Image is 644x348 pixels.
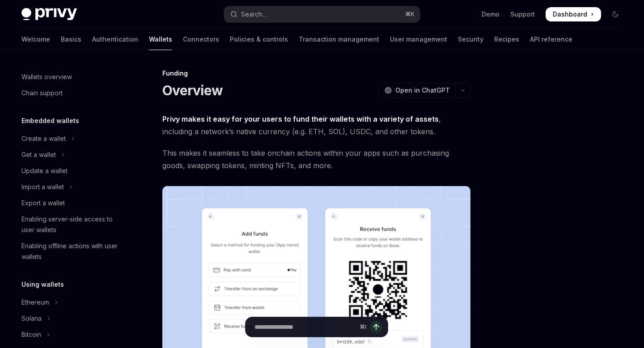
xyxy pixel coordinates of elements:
div: Create a wallet [21,133,66,144]
span: ⌘ K [405,11,415,18]
div: Search... [241,9,266,20]
a: Demo [482,10,500,19]
a: Dashboard [546,7,601,21]
a: Wallets overview [14,69,129,85]
a: Security [458,29,483,50]
button: Toggle Solana section [14,310,129,327]
button: Toggle Ethereum section [14,294,129,310]
button: Send message [370,321,382,333]
div: Funding [162,69,470,78]
a: Support [510,10,535,19]
h1: Overview [162,82,223,98]
span: Open in ChatGPT [395,86,450,95]
div: Export a wallet [21,198,65,208]
button: Open in ChatGPT [379,83,455,98]
div: Get a wallet [21,149,56,160]
a: Basics [61,29,81,50]
span: This makes it seamless to take onchain actions within your apps such as purchasing goods, swappin... [162,147,470,172]
a: Chain support [14,85,129,101]
button: Open search [224,6,419,22]
a: Connectors [183,29,219,50]
a: Policies & controls [230,29,288,50]
a: Recipes [494,29,519,50]
div: Solana [21,313,42,324]
button: Toggle Bitcoin section [14,327,129,343]
div: Chain support [21,88,63,98]
input: Ask a question... [254,317,356,337]
a: Wallets [149,29,172,50]
a: Authentication [92,29,138,50]
strong: Privy makes it easy for your users to fund their wallets with a variety of assets [162,115,439,123]
div: Enabling offline actions with user wallets [21,241,123,262]
div: Import a wallet [21,182,64,192]
a: User management [390,29,447,50]
img: dark logo [21,8,77,21]
div: Bitcoin [21,329,41,340]
a: Enabling offline actions with user wallets [14,238,129,265]
a: Export a wallet [14,195,129,211]
h5: Embedded wallets [21,115,79,126]
button: Toggle Get a wallet section [14,147,129,163]
span: , including a network’s native currency (e.g. ETH, SOL), USDC, and other tokens. [162,113,470,138]
a: API reference [530,29,572,50]
a: Enabling server-side access to user wallets [14,211,129,238]
button: Toggle Import a wallet section [14,179,129,195]
div: Enabling server-side access to user wallets [21,214,123,235]
button: Toggle Create a wallet section [14,131,129,147]
button: Toggle dark mode [608,7,623,21]
a: Welcome [21,29,50,50]
a: Update a wallet [14,163,129,179]
span: Dashboard [553,10,587,19]
div: Update a wallet [21,166,68,176]
div: Ethereum [21,297,49,308]
div: Wallets overview [21,72,72,82]
h5: Using wallets [21,279,64,290]
a: Transaction management [299,29,379,50]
